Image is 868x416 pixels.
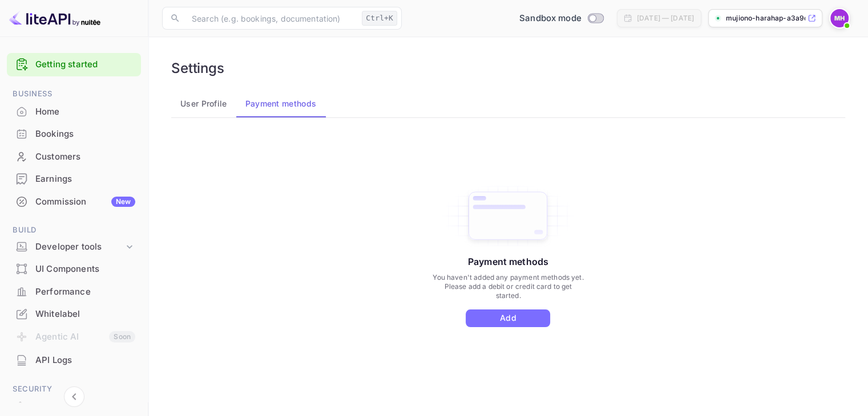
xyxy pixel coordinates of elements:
[7,237,141,257] div: Developer tools
[7,146,141,168] div: Customers
[7,281,141,302] a: Performance
[637,13,694,23] div: [DATE] — [DATE]
[726,13,805,23] p: mujiono-harahap-a3a9d....
[35,286,135,299] div: Performance
[35,263,135,276] div: UI Components
[7,224,141,236] span: Build
[7,101,141,122] a: Home
[431,273,585,300] p: You haven't added any payment methods yet. Please add a debit or credit card to get started.
[7,191,141,213] div: CommissionNew
[519,12,582,25] span: Sandbox mode
[438,183,578,249] img: Add Card
[35,308,135,321] div: Whitelabel
[466,309,550,327] button: Add
[35,105,135,119] div: Home
[7,349,141,370] a: API Logs
[7,258,141,280] div: UI Components
[7,281,141,303] div: Performance
[7,168,141,190] div: Earnings
[468,255,548,268] p: Payment methods
[7,123,141,145] div: Bookings
[7,303,141,325] div: Whitelabel
[35,58,135,71] a: Getting started
[111,197,135,207] div: New
[9,9,100,27] img: LiteAPI logo
[7,191,141,212] a: CommissionNew
[362,11,397,26] div: Ctrl+K
[7,146,141,167] a: Customers
[7,53,141,76] div: Getting started
[7,383,141,395] span: Security
[35,195,135,209] div: Commission
[7,349,141,372] div: API Logs
[35,240,124,254] div: Developer tools
[236,90,326,117] button: Payment methods
[7,258,141,279] a: UI Components
[185,7,357,30] input: Search (e.g. bookings, documentation)
[35,400,135,413] div: Team management
[35,173,135,186] div: Earnings
[64,386,84,407] button: Collapse navigation
[35,150,135,164] div: Customers
[7,123,141,144] a: Bookings
[7,101,141,123] div: Home
[171,90,845,117] div: account-settings tabs
[515,12,608,25] div: Switch to Production mode
[35,354,135,367] div: API Logs
[830,9,849,27] img: Mujiono Harahap
[7,303,141,324] a: Whitelabel
[171,60,224,76] h6: Settings
[7,168,141,189] a: Earnings
[35,128,135,141] div: Bookings
[7,88,141,100] span: Business
[171,90,236,117] button: User Profile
